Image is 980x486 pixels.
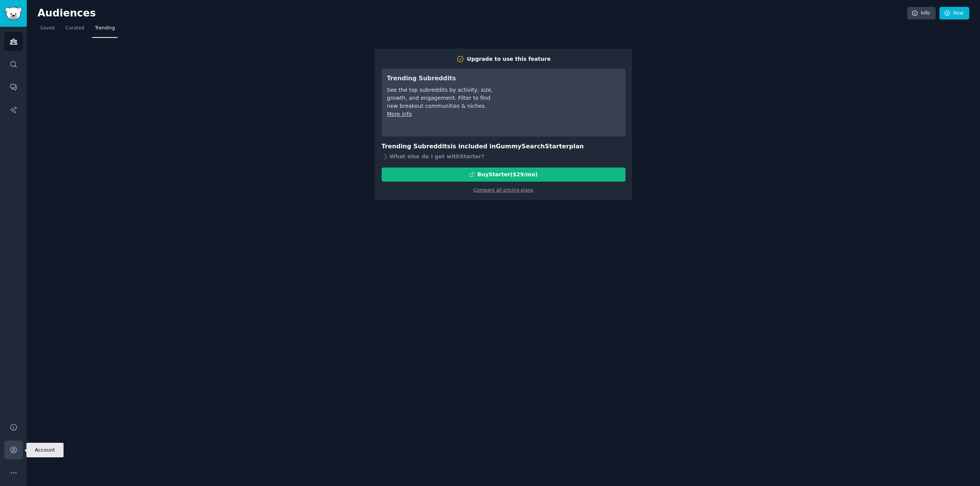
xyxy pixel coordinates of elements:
a: Trending [92,22,118,38]
img: GummySearch logo [5,7,22,20]
div: What else do I get with Starter ? [382,151,626,162]
a: Compare all pricing plans [474,187,533,193]
span: Saved [40,25,55,32]
a: Curated [63,22,87,38]
div: Upgrade to use this feature [467,55,551,63]
a: New [939,7,969,20]
button: BuyStarter($29/mo) [382,167,626,182]
a: Saved [38,22,57,38]
div: See the top subreddits by activity, size, growth, and engagement. Filter to find new breakout com... [387,86,495,110]
h3: Trending Subreddits [387,74,495,83]
span: Trending [95,25,115,32]
div: Buy Starter ($ 29 /mo ) [477,171,537,179]
h3: Trending Subreddits is included in plan [382,142,626,151]
h2: Audiences [38,7,907,20]
span: Curated [65,25,84,32]
iframe: YouTube video player [505,74,620,131]
a: More info [387,111,412,117]
a: Info [907,7,936,20]
span: GummySearch Starter [496,143,569,150]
